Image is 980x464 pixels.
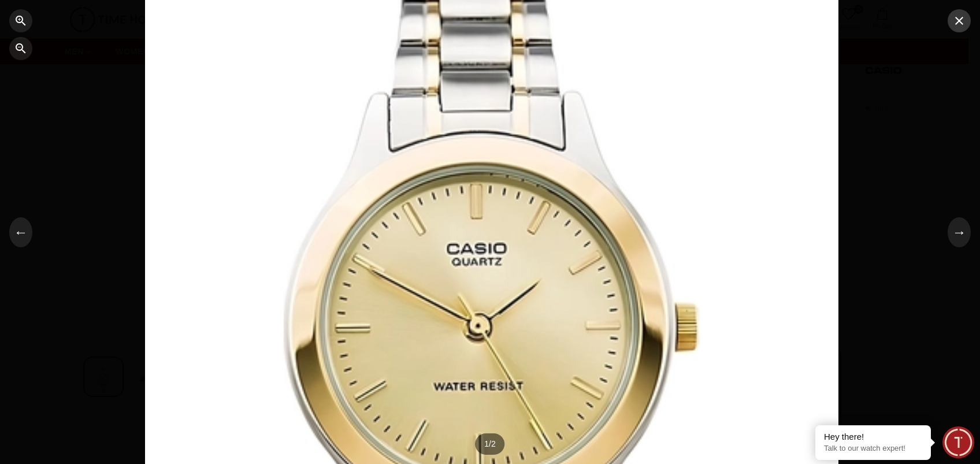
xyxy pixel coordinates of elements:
[475,433,504,455] div: 1 / 2
[824,444,922,454] p: Talk to our watch expert!
[942,426,974,458] div: Chat Widget
[948,217,971,247] button: →
[824,431,922,443] div: Hey there!
[9,217,32,247] button: ←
